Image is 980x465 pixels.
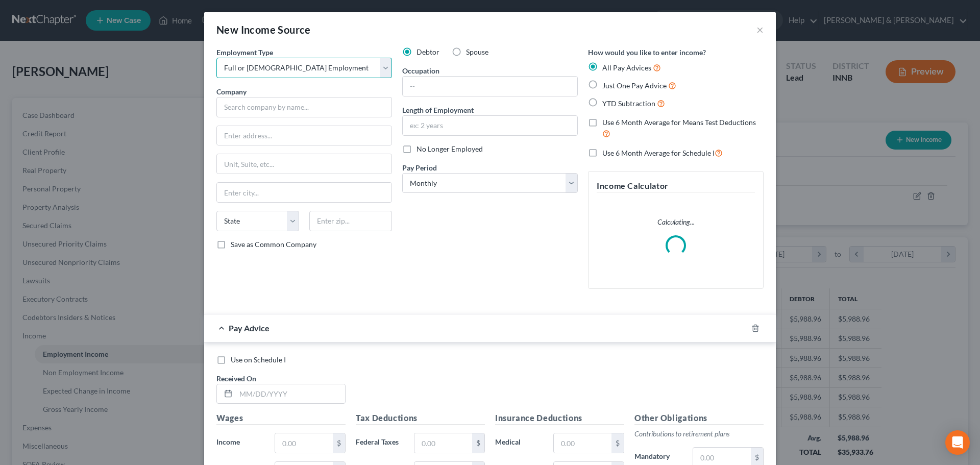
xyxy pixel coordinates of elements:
[402,65,439,76] label: Occupation
[602,118,756,127] span: Use 6 Month Average for Means Test Deductions
[403,116,577,135] input: ex: 2 years
[466,47,488,56] span: Spouse
[216,374,256,383] span: Received On
[945,430,970,455] div: Open Intercom Messenger
[588,47,706,58] label: How would you like to enter income?
[416,144,483,153] span: No Longer Employed
[602,149,715,157] span: Use 6 Month Average for Schedule I
[216,87,247,96] span: Company
[602,63,651,72] span: All Pay Advices
[602,81,667,90] span: Just One Pay Advice
[217,126,391,145] input: Enter address...
[229,323,269,333] span: Pay Advice
[309,211,392,231] input: Enter zip...
[216,412,346,425] h5: Wages
[495,412,624,425] h5: Insurance Deductions
[602,99,655,108] span: YTD Subtraction
[597,217,755,227] p: Calculating...
[216,48,273,57] span: Employment Type
[217,183,391,202] input: Enter city...
[217,154,391,174] input: Unit, Suite, etc...
[634,412,764,425] h5: Other Obligations
[231,240,316,249] span: Save as Common Company
[634,429,764,439] p: Contributions to retirement plans
[414,433,472,453] input: 0.00
[333,433,345,453] div: $
[403,77,577,96] input: --
[216,437,240,446] span: Income
[554,433,611,453] input: 0.00
[490,433,548,453] label: Medical
[472,433,484,453] div: $
[356,412,485,425] h5: Tax Deductions
[611,433,624,453] div: $
[216,22,311,37] div: New Income Source
[416,47,439,56] span: Debtor
[216,97,392,117] input: Search company by name...
[756,23,764,36] button: ×
[275,433,333,453] input: 0.00
[351,433,409,453] label: Federal Taxes
[402,163,437,172] span: Pay Period
[402,105,474,115] label: Length of Employment
[231,355,286,364] span: Use on Schedule I
[597,180,755,192] h5: Income Calculator
[236,384,345,404] input: MM/DD/YYYY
